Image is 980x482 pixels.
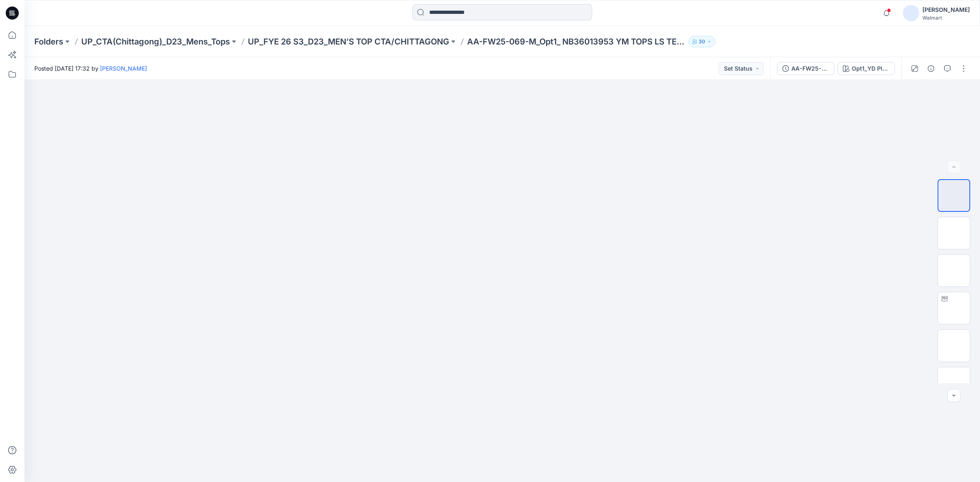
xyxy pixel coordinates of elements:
p: AA-FW25-069-M_Opt1_ NB36013953 YM TOPS LS TEXTURED FLANNEL SHIRT [467,36,685,47]
div: Walmart [922,15,970,21]
a: UP_CTA(Chittagong)_D23_Mens_Tops [81,36,230,47]
button: AA-FW25-069-M NB36013953 YM TOPS LS TEXTURED FLANNEL SHIRT- [777,62,834,75]
div: [PERSON_NAME] [922,5,970,15]
button: 30 [688,36,715,47]
div: Opt1_YD Plaid Plain Weave [852,64,889,73]
a: Folders [34,36,63,47]
div: AA-FW25-069-M NB36013953 YM TOPS LS TEXTURED FLANNEL SHIRT- [791,64,829,73]
a: UP_FYE 26 S3_D23_MEN’S TOP CTA/CHITTAGONG [248,36,449,47]
span: Posted [DATE] 17:32 by [34,64,147,73]
p: 30 [699,37,705,46]
img: avatar [903,5,919,21]
a: [PERSON_NAME] [100,65,147,72]
button: Details [924,62,938,75]
button: Opt1_YD Plaid Plain Weave [837,62,895,75]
